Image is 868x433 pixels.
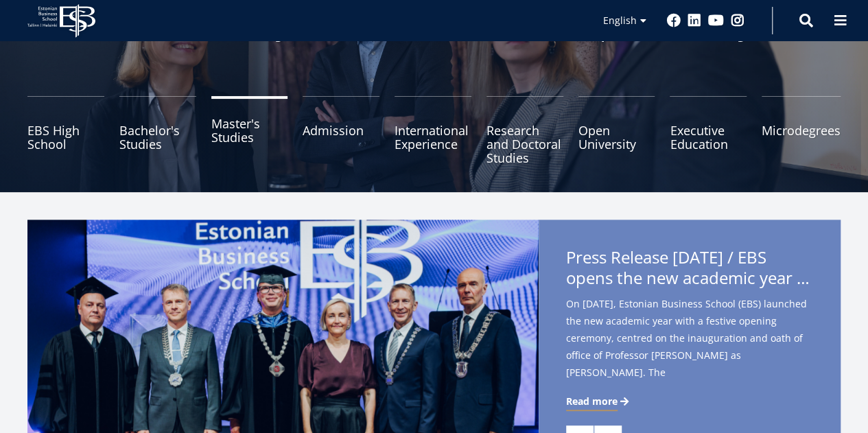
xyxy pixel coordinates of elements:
[566,395,631,408] a: Read more
[670,96,747,165] a: Executive Education
[566,295,813,403] span: On [DATE], Estonian Business School (EBS) launched the new academic year with a festive opening c...
[211,96,288,165] a: Master's Studies
[731,14,744,27] a: Instagram
[566,247,813,292] span: Press Release [DATE] / EBS
[119,96,196,165] a: Bachelor's Studies
[688,14,701,27] a: Linkedin
[395,96,471,165] a: International Experience
[667,14,681,27] a: Facebook
[762,96,841,165] a: Microdegrees
[566,395,618,408] span: Read more
[708,14,724,27] a: Youtube
[27,96,104,165] a: EBS High School
[303,96,379,165] a: Admission
[566,268,813,288] span: opens the new academic year with the inauguration of [PERSON_NAME] [PERSON_NAME] – international ...
[486,96,563,165] a: Research and Doctoral Studies
[578,96,655,165] a: Open University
